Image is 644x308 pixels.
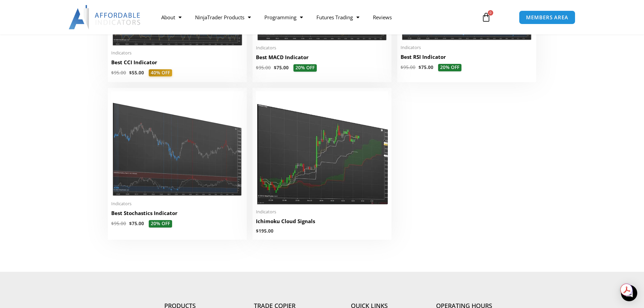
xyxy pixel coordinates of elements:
[154,9,474,25] nav: Menu
[111,220,114,227] span: $
[256,228,273,234] bdi: 195.00
[471,7,501,27] a: 0
[69,5,141,29] img: LogoAI | Affordable Indicators – NinjaTrader
[256,54,388,61] h2: Best MACD Indicator
[419,64,421,70] span: $
[129,70,144,76] bdi: 55.00
[438,64,461,71] span: 20% OFF
[111,210,243,220] a: Best Stochastics Indicator
[256,209,388,215] span: Indicators
[258,9,310,25] a: Programming
[154,9,188,25] a: About
[111,59,243,66] h2: Best CCI Indicator
[401,64,415,70] bdi: 95.00
[419,64,433,70] bdi: 75.00
[111,91,243,197] img: Best Stochastics Indicator
[256,218,388,225] h2: Ichimoku Cloud Signals
[188,9,258,25] a: NinjaTrader Products
[274,65,289,71] bdi: 75.00
[401,53,533,64] a: Best RSI Indicator
[256,65,259,71] span: $
[129,220,144,227] bdi: 75.00
[488,10,493,16] span: 0
[256,218,388,228] a: Ichimoku Cloud Signals
[111,210,243,217] h2: Best Stochastics Indicator
[149,220,172,228] span: 20% OFF
[401,53,533,61] h2: Best RSI Indicator
[129,70,132,76] span: $
[256,91,388,205] img: Ichimuku
[310,9,366,25] a: Futures Trading
[519,10,575,24] a: MEMBERS AREA
[366,9,399,25] a: Reviews
[111,220,126,227] bdi: 95.00
[149,69,172,77] span: 40% OFF
[256,45,388,51] span: Indicators
[256,65,271,71] bdi: 95.00
[111,70,114,76] span: $
[256,54,388,64] a: Best MACD Indicator
[274,65,277,71] span: $
[129,220,132,227] span: $
[111,201,243,207] span: Indicators
[111,50,243,56] span: Indicators
[293,64,317,72] span: 20% OFF
[401,64,403,70] span: $
[256,228,259,234] span: $
[401,45,533,50] span: Indicators
[111,70,126,76] bdi: 95.00
[526,15,568,20] span: MEMBERS AREA
[111,59,243,69] a: Best CCI Indicator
